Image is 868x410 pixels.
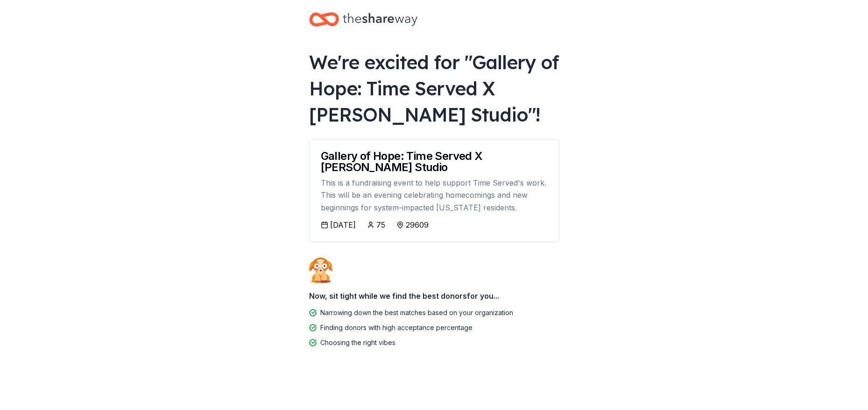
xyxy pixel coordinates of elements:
div: Choosing the right vibes [320,337,395,348]
img: Dog waiting patiently [309,257,332,282]
div: [DATE] [330,219,356,230]
div: We're excited for " Gallery of Hope: Time Served X [PERSON_NAME] Studio "! [309,49,559,128]
div: Gallery of Hope: Time Served X [PERSON_NAME] Studio [321,151,548,173]
div: 29609 [406,219,429,230]
div: This is a fundraising event to help support Time Served's work. This will be an evening celebrati... [321,177,548,214]
div: Now, sit tight while we find the best donors for you... [309,287,559,305]
div: Narrowing down the best matches based on your organization [320,307,513,318]
div: Finding donors with high acceptance percentage [320,322,473,333]
div: 75 [376,219,385,230]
